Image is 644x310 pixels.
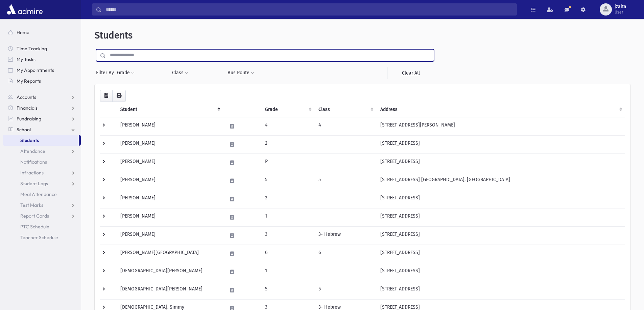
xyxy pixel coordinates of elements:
[116,245,223,263] td: [PERSON_NAME][GEOGRAPHIC_DATA]
[314,245,376,263] td: 6
[17,29,29,35] span: Home
[17,67,54,73] span: My Appointments
[20,137,39,143] span: Students
[3,54,81,65] a: My Tasks
[261,172,315,190] td: 5
[17,46,47,52] span: Time Tracking
[3,189,81,200] a: Meal Attendance
[314,172,376,190] td: 5
[3,210,81,221] a: Report Cards
[20,224,49,230] span: PTC Schedule
[3,65,81,76] a: My Appointments
[20,202,43,208] span: Test Marks
[112,90,126,102] button: Print
[376,153,625,172] td: [STREET_ADDRESS]
[387,67,434,79] a: Clear All
[20,148,45,154] span: Attendance
[376,226,625,245] td: [STREET_ADDRESS]
[17,56,35,62] span: My Tasks
[3,200,81,210] a: Test Marks
[116,190,223,208] td: [PERSON_NAME]
[17,126,31,133] span: School
[376,208,625,226] td: [STREET_ADDRESS]
[116,117,223,135] td: [PERSON_NAME]
[261,226,315,245] td: 3
[376,245,625,263] td: [STREET_ADDRESS]
[116,208,223,226] td: [PERSON_NAME]
[314,117,376,135] td: 4
[116,153,223,172] td: [PERSON_NAME]
[376,117,625,135] td: [STREET_ADDRESS][PERSON_NAME]
[376,172,625,190] td: [STREET_ADDRESS] [GEOGRAPHIC_DATA], [GEOGRAPHIC_DATA]
[117,67,135,79] button: Grade
[5,3,44,16] img: AdmirePro
[17,94,36,100] span: Accounts
[3,43,81,54] a: Time Tracking
[261,117,315,135] td: 4
[3,146,81,157] a: Attendance
[116,102,223,117] th: Student: activate to sort column descending
[172,67,189,79] button: Class
[261,153,315,172] td: P
[102,3,517,16] input: Search
[20,213,49,219] span: Report Cards
[615,9,626,15] span: User
[261,263,315,281] td: 1
[96,69,117,76] span: Filter By
[261,281,315,299] td: 5
[261,102,315,117] th: Grade: activate to sort column ascending
[20,234,58,241] span: Teacher Schedule
[3,135,79,146] a: Students
[314,102,376,117] th: Class: activate to sort column ascending
[20,191,57,197] span: Meal Attendance
[20,170,44,176] span: Infractions
[116,281,223,299] td: [DEMOGRAPHIC_DATA][PERSON_NAME]
[3,178,81,189] a: Student Logs
[95,30,133,41] span: Students
[3,221,81,232] a: PTC Schedule
[376,281,625,299] td: [STREET_ADDRESS]
[376,263,625,281] td: [STREET_ADDRESS]
[3,76,81,86] a: My Reports
[3,27,81,38] a: Home
[20,180,48,187] span: Student Logs
[116,135,223,153] td: [PERSON_NAME]
[227,67,255,79] button: Bus Route
[261,190,315,208] td: 2
[3,167,81,178] a: Infractions
[17,116,41,122] span: Fundraising
[3,157,81,167] a: Notifications
[3,124,81,135] a: School
[376,102,625,117] th: Address: activate to sort column ascending
[3,92,81,103] a: Accounts
[116,172,223,190] td: [PERSON_NAME]
[376,135,625,153] td: [STREET_ADDRESS]
[3,113,81,124] a: Fundraising
[261,245,315,263] td: 6
[3,103,81,113] a: Financials
[17,78,41,84] span: My Reports
[116,226,223,245] td: [PERSON_NAME]
[314,226,376,245] td: 3- Hebrew
[20,159,47,165] span: Notifications
[17,105,38,111] span: Financials
[261,208,315,226] td: 1
[615,4,626,9] span: jzalta
[376,190,625,208] td: [STREET_ADDRESS]
[261,135,315,153] td: 2
[100,90,113,102] button: CSV
[116,263,223,281] td: [DEMOGRAPHIC_DATA][PERSON_NAME]
[3,232,81,243] a: Teacher Schedule
[314,281,376,299] td: 5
